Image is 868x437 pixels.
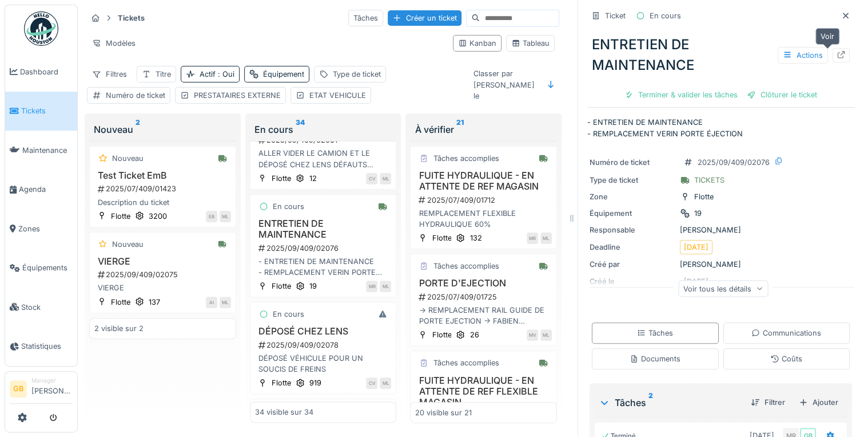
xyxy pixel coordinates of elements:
img: Badge_color-CXgf-gQk.svg [24,11,58,46]
div: Numéro de ticket [106,90,165,101]
span: Zones [18,223,73,234]
div: CV [366,377,377,389]
span: Stock [21,302,73,313]
div: Équipement [590,208,675,219]
div: Flotte [111,211,130,222]
span: Tickets [21,105,73,116]
div: 2025/07/409/01423 [97,183,231,194]
div: EB [206,211,217,222]
span: Agenda [19,184,73,195]
div: [PERSON_NAME] [590,259,852,270]
div: En cours [273,309,304,320]
strong: Tickets [113,13,149,23]
div: - ENTRETIEN DE MAINTENANCE - REMPLACEMENT VERIN PORTE ÉJECTION [255,256,392,278]
div: Classer par [PERSON_NAME] le [468,65,540,104]
div: Flotte [111,297,130,308]
a: Agenda [5,170,77,210]
a: Maintenance [5,131,77,170]
div: TICKETS [694,175,724,186]
a: Stock [5,288,77,327]
div: Modèles [87,35,141,52]
div: ML [540,329,552,341]
div: Nouveau [112,153,144,164]
h3: FUITE HYDRAULIQUE - EN ATTENTE DE REF FLEXIBLE MAGASIN [415,375,552,408]
div: Actif [200,69,234,80]
div: Clôturer le ticket [742,87,822,103]
h3: VIERGE [94,256,231,267]
li: [PERSON_NAME] [31,376,73,401]
h3: ENTRETIEN DE MAINTENANCE [255,218,392,240]
span: Équipements [22,262,73,273]
div: Flotte [432,233,451,243]
sup: 21 [456,123,463,136]
div: Filtrer [746,395,790,410]
div: Terminer & valider les tâches [620,87,742,103]
div: 2025/09/409/02076 [698,157,770,168]
div: CV [366,173,377,184]
div: Kanban [458,38,496,49]
div: ETAT VEHICULE [309,90,366,101]
a: Équipements [5,249,77,288]
div: 919 [309,377,321,388]
div: 2025/07/409/01725 [417,292,552,302]
div: PRESTATAIRES EXTERNE [194,90,281,101]
div: Tâches accomplies [433,357,499,368]
span: : Oui [216,70,234,78]
a: GB Manager[PERSON_NAME] [10,376,73,404]
sup: 2 [136,123,140,136]
a: Tickets [5,92,77,131]
div: Équipement [263,69,304,80]
sup: 2 [648,396,653,410]
li: GB [10,380,27,397]
div: Créé par [590,259,675,270]
div: 2025/09/409/02076 [257,243,392,254]
div: ML [540,233,552,244]
h3: Test Ticket EmB [94,170,231,181]
div: En cours [650,10,681,21]
div: Description du ticket [94,197,231,208]
div: VIERGE [94,282,231,293]
a: Zones [5,209,77,249]
div: Actions [778,47,828,64]
div: Voir tous les détails [678,280,768,297]
div: À vérifier [415,123,552,136]
div: ML [220,211,231,222]
div: Tâches accomplies [433,153,499,164]
div: Tâches [637,328,673,338]
div: 2025/09/409/02075 [97,269,231,280]
div: Flotte [694,191,714,202]
div: AI [206,297,217,308]
div: MV [527,329,538,341]
h3: DÉPOSÉ CHEZ LENS [255,326,392,337]
div: 12 [309,173,317,184]
div: 2025/07/409/01712 [417,195,552,206]
div: 2025/09/409/02078 [257,340,392,351]
div: En cours [273,201,304,212]
div: 26 [469,329,479,340]
h3: PORTE D'EJECTION [415,278,552,289]
div: Voir [815,28,839,45]
div: Filtres [87,66,132,82]
sup: 34 [296,123,305,136]
div: -> REMPLACEMENT RAIL GUIDE DE PORTE EJECTION -> FABIEN -> REPARATION ET REMONTAGE DE LA PORTE EJE... [415,305,552,326]
div: Tableau [511,38,550,49]
div: 132 [469,233,481,243]
a: Statistiques [5,327,77,367]
div: MR [527,233,538,244]
span: Maintenance [22,145,73,156]
div: Numéro de ticket [590,157,675,168]
div: ML [380,281,391,292]
div: Type de ticket [590,175,675,186]
div: [DATE] [684,242,708,253]
a: Dashboard [5,52,77,92]
div: ML [220,297,231,308]
div: Ajouter [794,395,843,410]
div: Flotte [432,329,451,340]
div: 3200 [149,211,167,222]
div: Flotte [272,377,291,388]
div: Créer un ticket [388,10,461,26]
div: Flotte [272,281,291,292]
div: ENTRETIEN DE MAINTENANCE [587,30,854,80]
div: DÉPOSÉ VÉHICULE POUR UN SOUCIS DE FREINS [255,353,392,375]
div: Responsable [590,225,675,235]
